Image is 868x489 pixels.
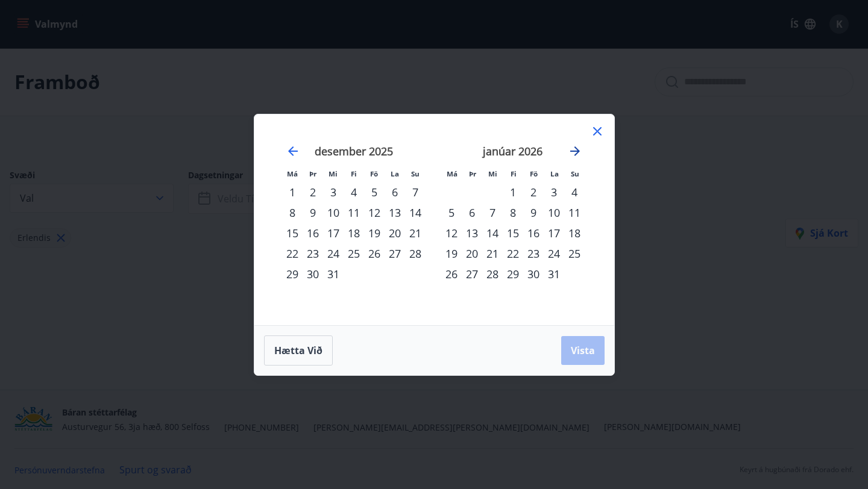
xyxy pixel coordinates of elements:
td: Choose þriðjudagur, 27. janúar 2026 as your check-in date. It’s available. [462,264,482,284]
div: 31 [323,264,344,284]
div: 2 [523,182,544,202]
div: 21 [405,223,426,243]
div: 27 [385,243,405,264]
small: Fi [511,169,517,178]
div: 25 [344,243,364,264]
div: 11 [344,202,364,223]
strong: janúar 2026 [483,144,542,158]
small: Fi [351,169,357,178]
td: Choose mánudagur, 29. desember 2025 as your check-in date. It’s available. [282,264,303,284]
td: Choose laugardagur, 24. janúar 2026 as your check-in date. It’s available. [544,243,564,264]
td: Choose fimmtudagur, 11. desember 2025 as your check-in date. It’s available. [344,202,364,223]
div: 7 [405,182,426,202]
small: Má [287,169,298,178]
td: Choose mánudagur, 15. desember 2025 as your check-in date. It’s available. [282,223,303,243]
div: 20 [385,223,405,243]
div: 22 [282,243,303,264]
td: Choose miðvikudagur, 7. janúar 2026 as your check-in date. It’s available. [482,202,503,223]
td: Choose laugardagur, 3. janúar 2026 as your check-in date. It’s available. [544,182,564,202]
div: 6 [385,182,405,202]
div: 1 [282,182,303,202]
small: La [550,169,559,178]
td: Choose fimmtudagur, 29. janúar 2026 as your check-in date. It’s available. [503,264,523,284]
td: Choose mánudagur, 12. janúar 2026 as your check-in date. It’s available. [441,223,462,243]
td: Choose föstudagur, 5. desember 2025 as your check-in date. It’s available. [364,182,385,202]
td: Choose laugardagur, 27. desember 2025 as your check-in date. It’s available. [385,243,405,264]
div: 12 [441,223,462,243]
td: Choose laugardagur, 31. janúar 2026 as your check-in date. It’s available. [544,264,564,284]
td: Choose miðvikudagur, 24. desember 2025 as your check-in date. It’s available. [323,243,344,264]
td: Choose miðvikudagur, 31. desember 2025 as your check-in date. It’s available. [323,264,344,284]
div: 26 [441,264,462,284]
td: Choose fimmtudagur, 25. desember 2025 as your check-in date. It’s available. [344,243,364,264]
div: 20 [462,243,482,264]
small: Mi [329,169,338,178]
div: 17 [544,223,564,243]
td: Choose miðvikudagur, 14. janúar 2026 as your check-in date. It’s available. [482,223,503,243]
div: 9 [523,202,544,223]
div: 28 [482,264,503,284]
td: Choose fimmtudagur, 15. janúar 2026 as your check-in date. It’s available. [503,223,523,243]
small: Þr [469,169,476,178]
div: 26 [364,243,385,264]
div: 9 [303,202,323,223]
div: 7 [482,202,503,223]
div: 23 [523,243,544,264]
div: 13 [462,223,482,243]
div: 15 [503,223,523,243]
div: 5 [364,182,385,202]
div: 16 [523,223,544,243]
td: Choose þriðjudagur, 16. desember 2025 as your check-in date. It’s available. [303,223,323,243]
td: Choose mánudagur, 19. janúar 2026 as your check-in date. It’s available. [441,243,462,264]
td: Choose föstudagur, 19. desember 2025 as your check-in date. It’s available. [364,223,385,243]
div: 10 [544,202,564,223]
td: Choose þriðjudagur, 30. desember 2025 as your check-in date. It’s available. [303,264,323,284]
div: 18 [344,223,364,243]
div: 21 [482,243,503,264]
span: Hætta við [274,344,322,357]
small: Mi [488,169,497,178]
td: Choose miðvikudagur, 28. janúar 2026 as your check-in date. It’s available. [482,264,503,284]
div: 8 [503,202,523,223]
td: Choose föstudagur, 9. janúar 2026 as your check-in date. It’s available. [523,202,544,223]
div: 31 [544,264,564,284]
td: Choose miðvikudagur, 21. janúar 2026 as your check-in date. It’s available. [482,243,503,264]
small: Su [571,169,579,178]
div: 23 [303,243,323,264]
button: Hætta við [264,335,333,366]
div: 18 [564,223,585,243]
div: 1 [503,182,523,202]
td: Choose mánudagur, 22. desember 2025 as your check-in date. It’s available. [282,243,303,264]
td: Choose sunnudagur, 25. janúar 2026 as your check-in date. It’s available. [564,243,585,264]
div: 19 [441,243,462,264]
td: Choose miðvikudagur, 10. desember 2025 as your check-in date. It’s available. [323,202,344,223]
td: Choose sunnudagur, 18. janúar 2026 as your check-in date. It’s available. [564,223,585,243]
div: 4 [344,182,364,202]
div: Move backward to switch to the previous month. [286,144,300,158]
td: Choose mánudagur, 26. janúar 2026 as your check-in date. It’s available. [441,264,462,284]
td: Choose sunnudagur, 14. desember 2025 as your check-in date. It’s available. [405,202,426,223]
div: 29 [282,264,303,284]
small: Þr [309,169,316,178]
td: Choose mánudagur, 1. desember 2025 as your check-in date. It’s available. [282,182,303,202]
div: 15 [282,223,303,243]
td: Choose laugardagur, 20. desember 2025 as your check-in date. It’s available. [385,223,405,243]
td: Choose fimmtudagur, 1. janúar 2026 as your check-in date. It’s available. [503,182,523,202]
td: Choose sunnudagur, 7. desember 2025 as your check-in date. It’s available. [405,182,426,202]
div: 4 [564,182,585,202]
td: Choose föstudagur, 16. janúar 2026 as your check-in date. It’s available. [523,223,544,243]
td: Choose þriðjudagur, 13. janúar 2026 as your check-in date. It’s available. [462,223,482,243]
td: Choose mánudagur, 8. desember 2025 as your check-in date. It’s available. [282,202,303,223]
div: 30 [303,264,323,284]
small: La [391,169,399,178]
div: 11 [564,202,585,223]
td: Choose sunnudagur, 4. janúar 2026 as your check-in date. It’s available. [564,182,585,202]
td: Choose miðvikudagur, 3. desember 2025 as your check-in date. It’s available. [323,182,344,202]
td: Choose fimmtudagur, 22. janúar 2026 as your check-in date. It’s available. [503,243,523,264]
td: Choose fimmtudagur, 8. janúar 2026 as your check-in date. It’s available. [503,202,523,223]
div: 14 [405,202,426,223]
div: 13 [385,202,405,223]
td: Choose fimmtudagur, 4. desember 2025 as your check-in date. It’s available. [344,182,364,202]
div: 12 [364,202,385,223]
td: Choose laugardagur, 6. desember 2025 as your check-in date. It’s available. [385,182,405,202]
